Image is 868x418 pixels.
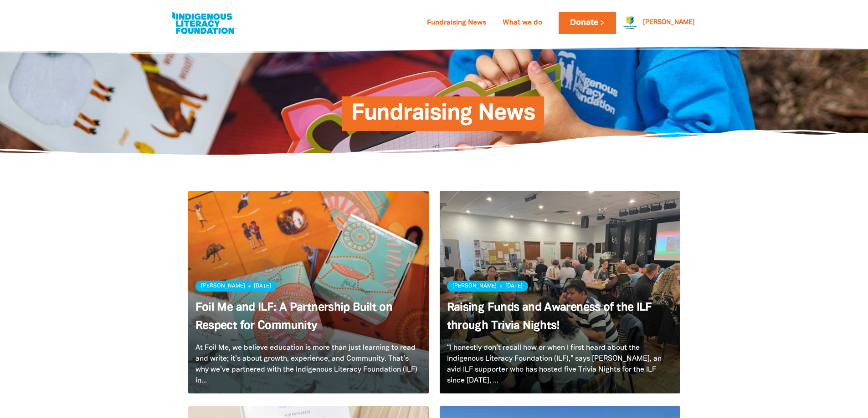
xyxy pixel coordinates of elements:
a: Foil Me and ILF: A Partnership Built on Respect for Community [195,302,393,331]
a: Donate [559,12,616,34]
a: What we do [497,16,548,30]
a: Raising Funds and Awareness of the ILF through Trivia Nights! [447,302,652,331]
a: [PERSON_NAME] [643,20,695,26]
span: Fundraising News [351,103,535,131]
a: Fundraising News [421,16,492,30]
